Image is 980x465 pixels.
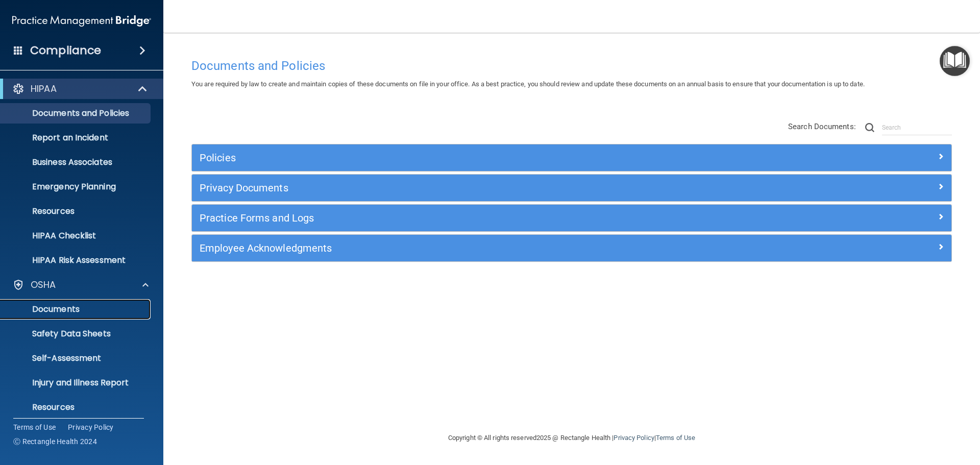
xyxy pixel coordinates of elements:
[191,59,952,72] h4: Documents and Policies
[7,157,146,167] p: Business Associates
[12,83,148,95] a: HIPAA
[200,150,944,166] a: Policies
[7,182,146,192] p: Emergency Planning
[200,180,944,196] a: Privacy Documents
[31,83,57,95] p: HIPAA
[12,11,151,31] img: PMB logo
[200,240,944,256] a: Employee Acknowledgments
[7,108,146,118] p: Documents and Policies
[7,304,146,314] p: Documents
[385,422,758,454] div: Copyright © All rights reserved 2025 @ Rectangle Health | |
[803,393,968,433] iframe: Drift Widget Chat Controller
[7,353,146,363] p: Self-Assessment
[614,434,654,442] a: Privacy Policy
[788,122,856,131] span: Search Documents:
[7,133,146,143] p: Report an Incident
[940,46,970,76] button: Open Resource Center
[68,422,114,432] a: Privacy Policy
[7,329,146,339] p: Safety Data Sheets
[865,123,874,132] img: ic-search.3b580494.png
[882,120,952,135] input: Search
[31,279,56,291] p: OSHA
[13,422,56,432] a: Terms of Use
[191,80,865,88] span: You are required by law to create and maintain copies of these documents on file in your office. ...
[7,231,146,241] p: HIPAA Checklist
[200,212,754,224] h5: Practice Forms and Logs
[30,43,101,58] h4: Compliance
[200,210,944,226] a: Practice Forms and Logs
[7,255,146,265] p: HIPAA Risk Assessment
[200,242,754,254] h5: Employee Acknowledgments
[7,402,146,412] p: Resources
[7,206,146,216] p: Resources
[7,378,146,388] p: Injury and Illness Report
[13,436,97,447] span: Ⓒ Rectangle Health 2024
[200,182,754,193] h5: Privacy Documents
[12,279,149,291] a: OSHA
[200,152,754,163] h5: Policies
[656,434,695,442] a: Terms of Use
